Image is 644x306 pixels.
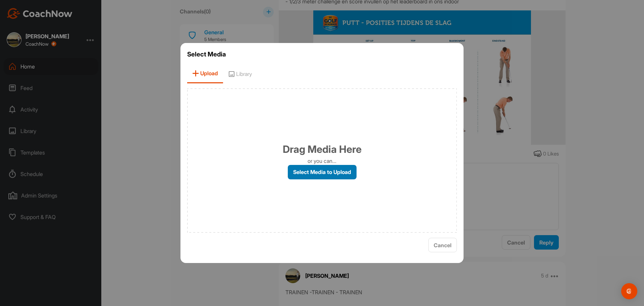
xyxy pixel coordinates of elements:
h1: Drag Media Here [283,142,362,157]
span: Cancel [434,242,451,249]
span: Library [223,64,257,83]
p: or you can... [308,157,336,165]
span: Upload [187,64,223,83]
h3: Select Media [187,50,457,59]
div: Open Intercom Messenger [621,283,637,299]
button: Cancel [428,238,457,252]
label: Select Media to Upload [288,165,357,179]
